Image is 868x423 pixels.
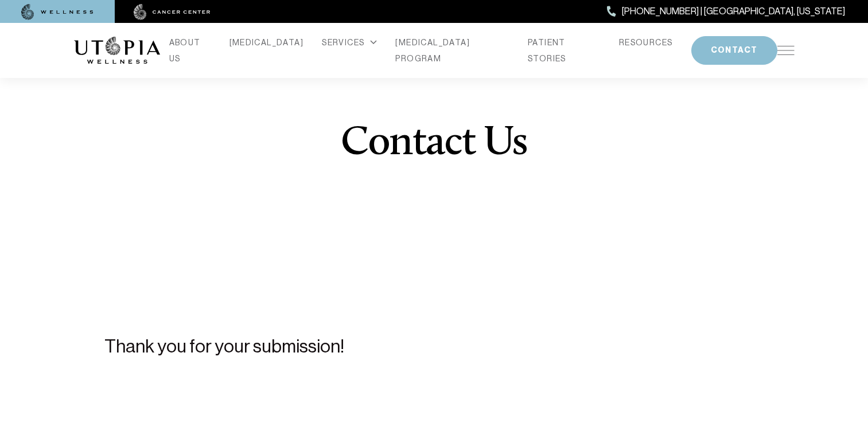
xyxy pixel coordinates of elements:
[322,34,377,50] div: SERVICES
[607,4,845,19] a: [PHONE_NUMBER] | [GEOGRAPHIC_DATA], [US_STATE]
[528,34,601,66] a: PATIENT STORIES
[229,34,304,50] a: [MEDICAL_DATA]
[74,37,160,64] img: logo
[134,4,211,20] img: cancer center
[104,335,764,357] h2: Thank you for your submission!
[395,34,509,66] a: [MEDICAL_DATA] PROGRAM
[691,36,777,65] button: CONTACT
[619,34,673,50] a: RESOURCES
[341,123,527,164] h1: Contact Us
[21,4,94,20] img: wellness
[777,46,795,55] img: icon-hamburger
[622,4,845,19] span: [PHONE_NUMBER] | [GEOGRAPHIC_DATA], [US_STATE]
[169,34,211,66] a: ABOUT US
